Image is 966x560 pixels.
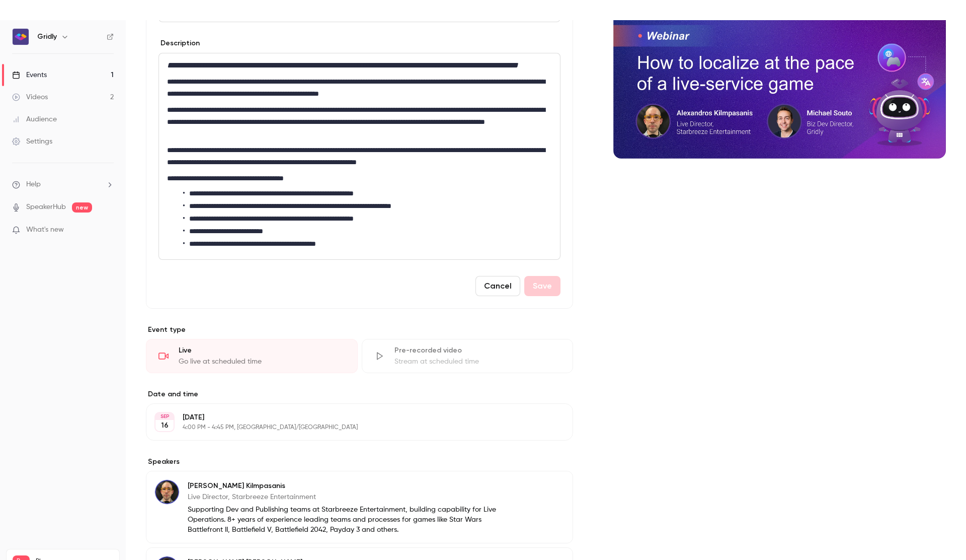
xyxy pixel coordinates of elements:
[161,421,169,431] p: 16
[188,492,508,502] p: Live Director, Starbreeze Entertainment
[158,53,560,260] section: description
[362,339,574,373] div: Pre-recorded videoStream at scheduled time
[26,26,111,34] div: Domain: [DOMAIN_NAME]
[16,16,24,24] img: logo_orange.svg
[394,357,561,367] div: Stream at scheduled time
[188,505,508,535] p: Supporting Dev and Publishing teams at Starbreeze Entertainment, building capability for Live Ope...
[146,325,573,335] p: Event type
[146,471,573,543] div: Alexandros Kilmpasanis[PERSON_NAME] KilmpasanisLive Director, Starbreeze EntertainmentSupporting ...
[12,92,48,102] div: Videos
[12,179,114,190] li: help-dropdown-opener
[27,58,35,66] img: tab_domain_overview_orange.svg
[394,345,561,356] div: Pre-recorded video
[183,412,520,423] p: [DATE]
[26,179,41,190] span: Help
[72,202,92,213] span: new
[26,225,64,235] span: What's new
[12,114,57,124] div: Audience
[475,276,520,296] button: Cancel
[146,339,358,373] div: LiveGo live at scheduled time
[159,53,560,259] div: editor
[158,38,200,48] label: Description
[146,389,573,399] label: Date and time
[26,202,66,213] a: SpeakerHub
[38,59,90,66] div: Domain Overview
[28,16,49,24] div: v 4.0.25
[179,357,345,367] div: Go live at scheduled time
[111,59,170,66] div: Keywords by Traffic
[155,413,174,420] div: SEP
[188,481,508,491] p: [PERSON_NAME] Kilmpasanis
[146,457,573,467] label: Speakers
[37,32,57,42] h6: Gridly
[12,70,47,80] div: Events
[183,424,520,432] p: 4:00 PM - 4:45 PM, [GEOGRAPHIC_DATA]/[GEOGRAPHIC_DATA]
[155,480,179,504] img: Alexandros Kilmpasanis
[13,29,29,45] img: Gridly
[12,136,52,147] div: Settings
[179,345,345,356] div: Live
[100,58,108,66] img: tab_keywords_by_traffic_grey.svg
[16,26,24,34] img: website_grey.svg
